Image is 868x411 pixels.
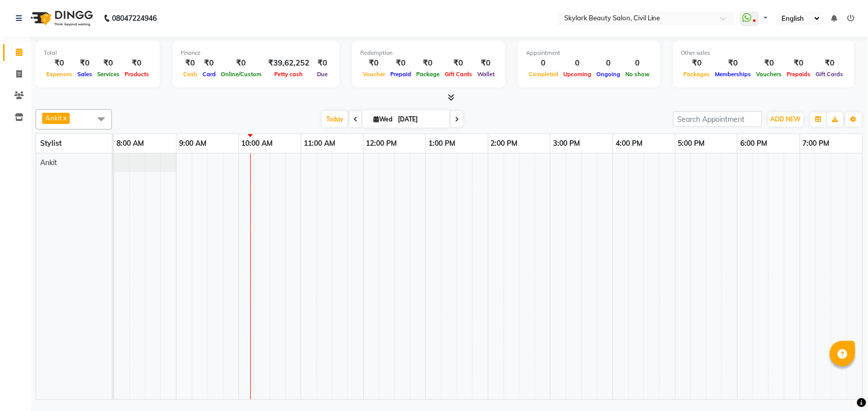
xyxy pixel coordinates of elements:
[26,4,96,33] img: logo
[785,57,814,69] div: ₹0
[40,139,62,148] span: Stylist
[526,49,652,57] div: Appointment
[360,57,388,69] div: ₹0
[200,57,218,69] div: ₹0
[218,57,264,69] div: ₹0
[526,71,561,78] span: Completed
[314,71,330,78] span: Due
[814,71,846,78] span: Gift Cards
[414,57,442,69] div: ₹0
[488,136,520,151] a: 2:00 PM
[395,112,446,127] input: 2025-09-03
[177,136,209,151] a: 9:00 AM
[388,71,414,78] span: Prepaid
[442,57,475,69] div: ₹0
[95,71,122,78] span: Services
[75,57,95,69] div: ₹0
[181,57,200,69] div: ₹0
[40,158,57,167] span: Ankit
[526,57,561,69] div: 0
[442,71,475,78] span: Gift Cards
[218,71,264,78] span: Online/Custom
[681,71,713,78] span: Packages
[785,71,814,78] span: Prepaids
[360,71,388,78] span: Voucher
[181,49,331,57] div: Finance
[414,71,442,78] span: Package
[239,136,276,151] a: 10:00 AM
[673,111,762,127] input: Search Appointment
[44,71,75,78] span: Expenses
[181,71,200,78] span: Cash
[62,114,67,122] a: x
[754,71,785,78] span: Vouchers
[114,136,147,151] a: 8:00 AM
[264,57,313,69] div: ₹39,62,252
[738,136,770,151] a: 6:00 PM
[551,136,583,151] a: 3:00 PM
[272,71,306,78] span: Petty cash
[594,57,623,69] div: 0
[713,57,754,69] div: ₹0
[475,57,497,69] div: ₹0
[676,136,708,151] a: 5:00 PM
[681,49,846,57] div: Other sales
[713,71,754,78] span: Memberships
[623,71,652,78] span: No show
[475,71,497,78] span: Wallet
[561,71,594,78] span: Upcoming
[122,57,152,69] div: ₹0
[800,136,832,151] a: 7:00 PM
[388,57,414,69] div: ₹0
[371,115,395,123] span: Wed
[44,57,75,69] div: ₹0
[45,114,62,122] span: Ankit
[200,71,218,78] span: Card
[681,57,713,69] div: ₹0
[754,57,785,69] div: ₹0
[44,49,152,57] div: Total
[75,71,95,78] span: Sales
[364,136,400,151] a: 12:00 PM
[95,57,122,69] div: ₹0
[771,115,801,123] span: ADD NEW
[613,136,645,151] a: 4:00 PM
[768,112,803,127] button: ADD NEW
[561,57,594,69] div: 0
[814,57,846,69] div: ₹0
[360,49,497,57] div: Redemption
[322,111,348,127] span: Today
[623,57,652,69] div: 0
[313,57,331,69] div: ₹0
[122,71,152,78] span: Products
[301,136,338,151] a: 11:00 AM
[426,136,458,151] a: 1:00 PM
[594,71,623,78] span: Ongoing
[112,4,157,33] b: 08047224946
